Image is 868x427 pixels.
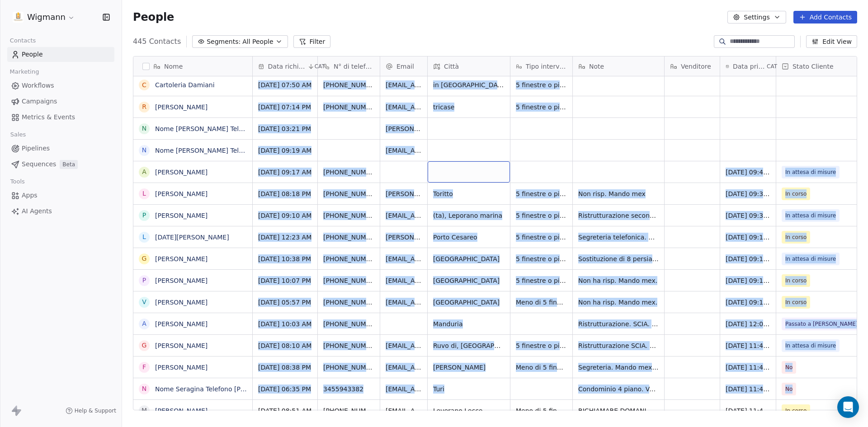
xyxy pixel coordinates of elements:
span: [DATE] 12:23 AM [258,233,312,242]
div: P [142,276,146,285]
span: Tools [6,175,28,188]
span: In corso [785,189,807,198]
span: Non ha risp. Mando mex. [578,276,659,285]
span: [DATE] 12:04 PM [726,319,770,328]
span: Città [444,62,459,71]
span: Meno di 5 finestre [516,406,567,415]
span: No [785,363,793,372]
span: [DATE] 08:18 PM [258,189,312,198]
div: Email [380,56,427,76]
span: tricase [433,103,505,112]
a: [PERSON_NAME] [155,103,208,111]
div: A [142,319,146,328]
span: [PERSON_NAME][EMAIL_ADDRESS][DOMAIN_NAME] [386,124,422,133]
span: [PHONE_NUMBER] [323,341,374,350]
span: In attesa di misure [785,254,836,263]
div: Open Intercom Messenger [837,396,859,418]
span: AI Agents [22,206,52,216]
span: All People [242,37,273,47]
div: L [142,232,146,242]
a: Nome [PERSON_NAME] Telefono [PHONE_NUMBER] Città Alliste Email [EMAIL_ADDRESS][DOMAIN_NAME] Infor... [155,147,860,154]
div: A [142,167,146,177]
div: grid [133,76,253,411]
span: Workflows [22,81,54,90]
span: Venditore [681,62,711,71]
span: Note [589,62,604,71]
span: [EMAIL_ADDRESS][DOMAIN_NAME] [386,276,422,285]
span: 5 finestre o più di 5 [516,276,567,285]
span: 5 finestre o più di 5 [516,233,567,242]
span: Tipo intervento [526,62,567,71]
a: [DATE][PERSON_NAME] [155,234,229,241]
img: 1630668995401.jpeg [13,12,24,23]
span: [PERSON_NAME][EMAIL_ADDRESS][DOMAIN_NAME] [386,189,422,198]
span: Apps [22,191,38,200]
span: [DATE] 09:17 AM [726,233,770,242]
span: In attesa di misure [785,211,836,220]
a: SequencesBeta [7,157,114,172]
span: [EMAIL_ADDRESS][DOMAIN_NAME] [386,298,422,307]
span: Contacts [6,34,40,47]
span: Data primo contatto [733,62,765,71]
a: Pipelines [7,141,114,156]
span: [DATE] 07:50 AM [258,80,312,89]
span: [PERSON_NAME][EMAIL_ADDRESS][DOMAIN_NAME] [386,233,422,242]
span: Turi [433,385,505,394]
span: Help & Support [75,407,116,414]
div: F [142,362,146,372]
span: Passato a [PERSON_NAME] [785,319,858,328]
span: [GEOGRAPHIC_DATA] [433,298,505,307]
span: [DATE] 09:38 AM [726,189,770,198]
button: Settings [727,11,786,23]
span: [PHONE_NUMBER] [323,254,374,263]
span: [DATE] 11:43 AM [726,385,770,394]
span: [DATE] 11:42 AM [726,406,770,415]
span: [PHONE_NUMBER] [323,298,374,307]
a: [PERSON_NAME] [155,255,208,263]
span: [DATE] 06:35 PM [258,385,312,394]
span: Leverano Lecce [433,406,505,415]
span: CAT [315,63,325,70]
div: Nome [133,56,252,76]
span: In corso [785,276,807,285]
span: Data richiesta [268,62,306,71]
span: [GEOGRAPHIC_DATA] [433,276,505,285]
span: [PHONE_NUMBER] [323,406,374,415]
div: R [142,102,146,112]
span: [PHONE_NUMBER] [323,211,374,220]
div: Città [428,56,510,76]
a: AI Agents [7,204,114,219]
span: 5 finestre o più di 5 [516,189,567,198]
button: Edit View [806,35,857,48]
span: Non ha risp. Mando mex. [578,298,659,307]
a: [PERSON_NAME] [155,169,208,176]
span: [EMAIL_ADDRESS][DOMAIN_NAME] [386,211,422,220]
div: Data richiestaCAT [253,56,317,76]
span: Ristrutturazione seconda casa. Indipendente. [PERSON_NAME] spendere poco quindi vuole pvc bianco ... [578,211,659,220]
a: Metrics & Events [7,110,114,125]
span: [DATE] 09:13 AM [726,254,770,263]
div: N° di telefono [318,56,380,76]
span: Metrics & Events [22,113,75,122]
button: Filter [293,35,331,48]
span: Pipelines [22,144,50,153]
a: Help & Support [66,407,116,414]
span: Marketing [6,65,43,79]
span: Beta [60,160,78,169]
span: [PERSON_NAME] [433,363,505,372]
span: [DATE] 05:57 PM [258,298,312,307]
span: [PHONE_NUMBER] [323,233,374,242]
a: [PERSON_NAME] [155,342,208,349]
div: N [142,384,146,394]
span: In corso [785,298,807,307]
a: [PERSON_NAME] [155,320,208,328]
span: Toritto [433,189,505,198]
span: N° di telefono [334,62,374,71]
span: CAT [767,63,777,70]
span: [DATE] 09:19 AM [258,146,312,155]
span: No [785,385,793,394]
a: Workflows [7,78,114,93]
span: Ruvo di, [GEOGRAPHIC_DATA] [433,341,505,350]
span: Stato Cliente [793,62,834,71]
div: M [142,406,147,415]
